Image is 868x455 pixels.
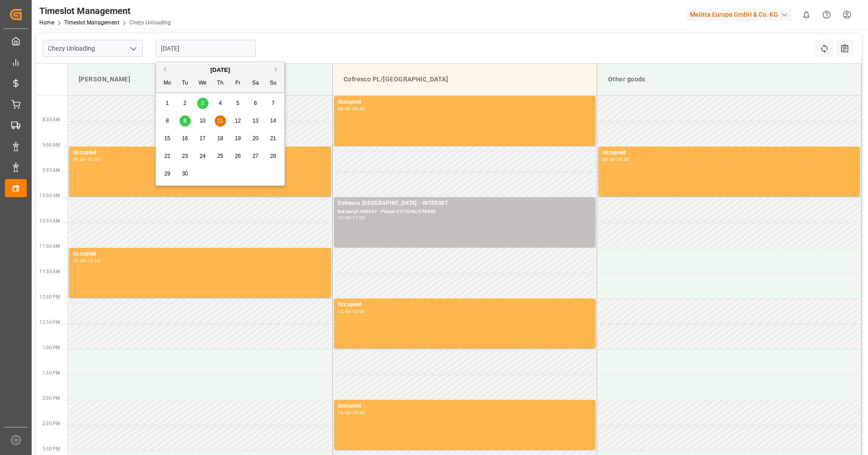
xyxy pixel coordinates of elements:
[602,157,615,161] div: 09:00
[232,151,244,162] div: Choose Friday, September 26th, 2025
[272,100,275,106] span: 7
[162,115,173,127] div: Choose Monday, September 8th, 2025
[215,115,226,127] div: Choose Thursday, September 11th, 2025
[796,5,816,25] button: show 0 new notifications
[42,421,60,426] span: 2:30 PM
[164,171,170,177] span: 29
[686,6,796,23] button: Melitta Europa GmbH & Co. KG
[64,19,119,26] a: Timeslot Management
[268,98,279,109] div: Choose Sunday, September 7th, 2025
[39,294,60,299] span: 12:00 PM
[816,5,837,25] button: Help Center
[250,98,261,109] div: Choose Saturday, September 6th, 2025
[184,118,187,124] span: 9
[42,168,60,173] span: 9:30 AM
[338,300,592,309] div: Occupied
[75,71,325,88] div: [PERSON_NAME]
[162,168,173,180] div: Choose Monday, September 29th, 2025
[197,115,208,127] div: Choose Wednesday, September 10th, 2025
[352,411,365,415] div: 15:00
[217,153,223,159] span: 25
[160,66,166,72] button: Previous Month
[87,157,100,161] div: 10:00
[156,66,284,75] div: [DATE]
[338,216,351,220] div: 10:00
[86,259,87,263] div: -
[350,107,352,111] div: -
[217,135,223,142] span: 18
[350,309,352,313] div: -
[39,269,60,274] span: 11:30 AM
[352,216,365,220] div: 11:00
[197,133,208,144] div: Choose Wednesday, September 17th, 2025
[617,157,630,161] div: 10:00
[232,98,244,109] div: Choose Friday, September 5th, 2025
[350,411,352,415] div: -
[201,100,204,106] span: 3
[73,259,86,263] div: 11:00
[182,153,188,159] span: 23
[250,78,261,89] div: Sa
[39,320,60,325] span: 12:30 PM
[39,244,60,249] span: 11:00 AM
[42,370,60,375] span: 1:30 PM
[338,98,592,107] div: Occupied
[235,135,241,142] span: 19
[179,168,191,180] div: Choose Tuesday, September 30th, 2025
[219,100,222,106] span: 4
[232,78,244,89] div: Fr
[87,259,100,263] div: 12:00
[39,4,171,18] div: Timeslot Management
[352,107,365,111] div: 09:00
[179,151,191,162] div: Choose Tuesday, September 23rd, 2025
[252,135,258,142] span: 20
[235,118,241,124] span: 12
[340,71,590,88] div: Cofresco PL/[GEOGRAPHIC_DATA]
[215,78,226,89] div: Th
[166,100,169,106] span: 1
[199,153,205,159] span: 24
[164,153,170,159] span: 22
[197,98,208,109] div: Choose Wednesday, September 3rd, 2025
[338,107,351,111] div: 08:00
[338,199,592,208] div: Cofresco [GEOGRAPHIC_DATA] - INTERSET
[602,148,856,157] div: Occupied
[197,78,208,89] div: We
[215,133,226,144] div: Choose Thursday, September 18th, 2025
[42,142,60,147] span: 9:00 AM
[42,345,60,350] span: 1:00 PM
[162,78,173,89] div: Mo
[338,309,351,313] div: 12:00
[232,133,244,144] div: Choose Friday, September 19th, 2025
[39,218,60,223] span: 10:30 AM
[73,250,327,259] div: Occupied
[179,98,191,109] div: Choose Tuesday, September 2nd, 2025
[215,98,226,109] div: Choose Thursday, September 4th, 2025
[268,115,279,127] div: Choose Sunday, September 14th, 2025
[615,157,617,161] div: -
[250,151,261,162] div: Choose Saturday, September 27th, 2025
[166,118,169,124] span: 8
[215,151,226,162] div: Choose Thursday, September 25th, 2025
[39,19,54,26] a: Home
[86,157,87,161] div: -
[270,118,276,124] span: 14
[232,115,244,127] div: Choose Friday, September 12th, 2025
[42,446,60,451] span: 3:00 PM
[182,135,188,142] span: 16
[250,133,261,144] div: Choose Saturday, September 20th, 2025
[268,133,279,144] div: Choose Sunday, September 21st, 2025
[182,171,188,177] span: 30
[197,151,208,162] div: Choose Wednesday, September 24th, 2025
[42,117,60,122] span: 8:30 AM
[162,98,173,109] div: Choose Monday, September 1st, 2025
[338,208,592,216] div: Delivery#:489367 - Plate#:CT7229L/CTR59E
[164,135,170,142] span: 15
[252,118,258,124] span: 13
[604,71,854,88] div: Other goods
[73,148,327,157] div: Occupied
[350,216,352,220] div: -
[39,193,60,198] span: 10:00 AM
[254,100,257,106] span: 6
[217,118,223,124] span: 11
